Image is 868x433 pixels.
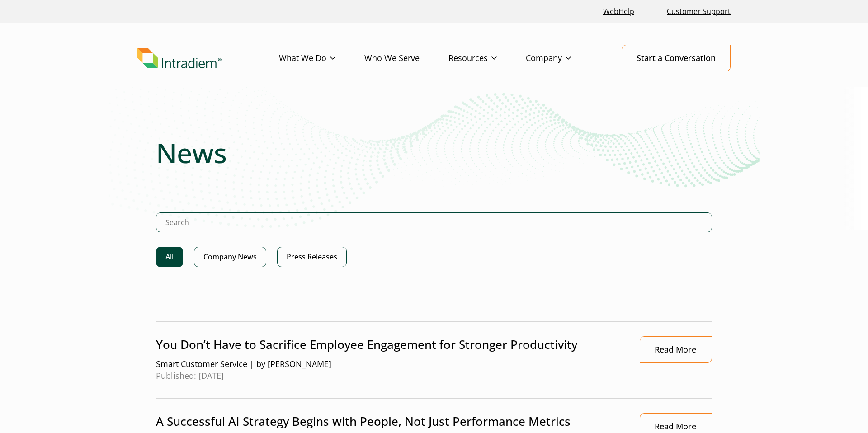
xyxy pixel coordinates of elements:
a: What We Do [279,45,364,71]
h1: News [156,136,712,169]
a: Link opens in a new window [599,2,638,21]
a: All [156,247,183,267]
p: A Successful AI Strategy Begins with People, Not Just Performance Metrics [156,413,621,430]
a: Press Releases [277,247,347,267]
span: Published: [DATE] [156,370,621,382]
a: Link opens in a new window [640,336,712,363]
a: Start a Conversation [622,45,731,71]
a: Who We Serve [364,45,448,71]
a: Company News [194,247,266,267]
form: Search Intradiem [156,212,712,247]
input: Search [156,212,712,232]
span: Smart Customer Service | by [PERSON_NAME] [156,358,621,370]
a: Resources [448,45,526,71]
img: Intradiem [137,48,222,69]
a: Company [526,45,600,71]
a: Link to homepage of Intradiem [137,48,279,69]
p: You Don’t Have to Sacrifice Employee Engagement for Stronger Productivity [156,336,621,353]
a: Customer Support [663,2,734,21]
